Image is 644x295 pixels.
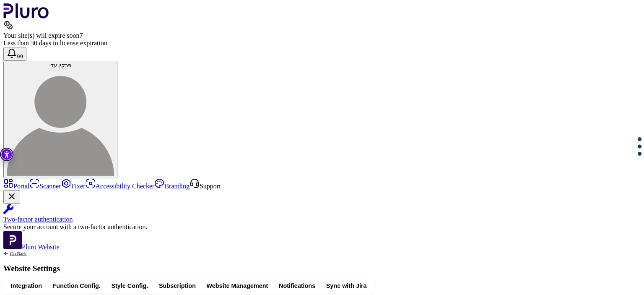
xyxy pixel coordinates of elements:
a: Open Pluro Website [3,243,60,251]
div: Less than 30 days to license expiration [3,39,641,47]
button: Style Config. [106,280,154,292]
span: Style Config. [111,282,148,290]
button: Open notifications, you have 377 new notifications [3,47,26,61]
a: Logo [3,13,49,20]
a: Portal [3,183,29,190]
span: 99 [17,53,23,60]
button: Close Two-factor authentication notification [3,190,20,204]
a: Two-factor authentication [3,204,641,223]
button: Website Management [201,280,273,292]
span: Integration [11,282,42,290]
button: Function Config. [47,280,106,292]
button: Subscription [153,280,201,292]
a: Open Support screen [190,183,221,190]
span: Function Config. [53,282,101,290]
button: Sync with Jira [321,280,372,292]
a: Branding [154,183,190,190]
span: 7 [79,32,83,39]
div: Secure your account with a two-factor authentication. [3,223,641,231]
span: פרקין עדי [49,62,72,68]
span: Website Management [207,282,268,290]
button: פרקין עדיפרקין עדי [3,61,117,178]
div: Your site(s) will expire soon [3,32,641,39]
a: Scanner [29,183,61,190]
h1: Website Settings [3,264,60,272]
button: Notifications [273,280,321,292]
div: Two-factor authentication [3,216,641,223]
img: פרקין עדי [7,68,114,176]
span: Notifications [279,282,315,290]
span: Sync with Jira [326,282,367,290]
a: Accessibility Checker [86,183,155,190]
button: Integration [5,280,47,292]
aside: Sidebar menu [3,178,641,251]
a: Fixer [61,183,86,190]
a: Back to previous screen [3,251,60,256]
span: Subscription [159,282,196,290]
